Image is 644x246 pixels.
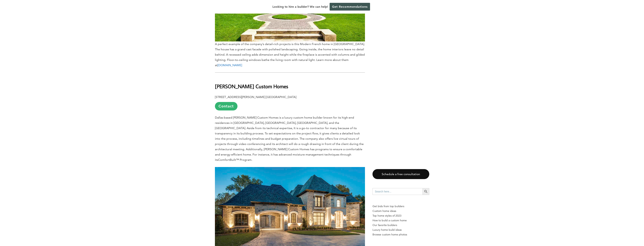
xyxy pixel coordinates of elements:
a: [DOMAIN_NAME] [218,63,242,67]
input: Search here... [372,188,423,195]
a: How to build a custom home [372,218,429,223]
a: Our favorite builders [372,223,429,228]
a: Luxury home build ideas [372,228,429,232]
iframe: Drift Widget Chat Controller [572,219,639,241]
span: ComfortBuilt™ Program. [218,158,252,162]
svg: Search [424,189,428,194]
a: Get Recommendations [330,3,370,11]
a: Schedule a free consultation [372,169,429,179]
a: Contact [215,102,237,110]
a: Custom home ideas [372,209,429,213]
p: Get bids from top builders [372,204,429,209]
span: Dallas-based [PERSON_NAME] Custom Homes is a luxury custom home builder known for its high-end re... [215,116,364,162]
a: Top home styles of 2023 [372,213,429,218]
b: [PERSON_NAME] Custom Homes [215,83,288,90]
b: [STREET_ADDRESS][PERSON_NAME] [GEOGRAPHIC_DATA] [215,95,296,99]
a: Browse custom home photos [372,232,429,237]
